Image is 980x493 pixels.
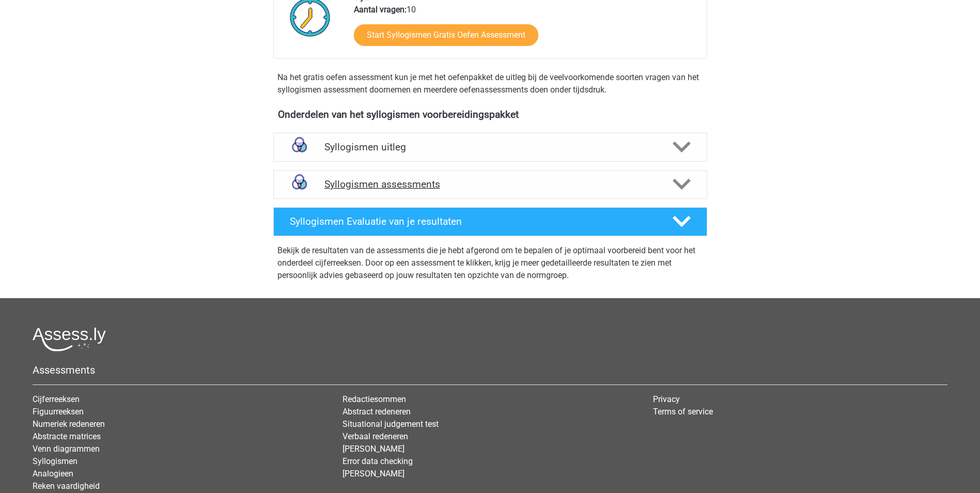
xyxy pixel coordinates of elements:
[33,481,100,491] a: Reken vaardigheid
[277,244,703,282] p: Bekijk de resultaten van de assessments die je hebt afgerond om te bepalen of je optimaal voorber...
[343,419,439,429] a: Situational judgement test
[33,394,80,404] a: Cijferreeksen
[324,178,656,190] h4: Syllogismen assessments
[33,364,947,376] h5: Assessments
[33,327,106,351] img: Assessly logo
[324,141,656,153] h4: Syllogismen uitleg
[33,407,84,417] a: Figuurreeksen
[343,456,413,466] a: Error data checking
[33,432,101,441] a: Abstracte matrices
[33,419,105,429] a: Numeriek redeneren
[273,71,707,96] div: Na het gratis oefen assessment kun je met het oefenpakket de uitleg bij de veelvoorkomende soorte...
[653,394,680,404] a: Privacy
[33,469,73,479] a: Analogieen
[286,134,313,160] img: syllogismen uitleg
[343,469,405,479] a: [PERSON_NAME]
[269,207,711,236] a: Syllogismen Evaluatie van je resultaten
[343,444,405,454] a: [PERSON_NAME]
[343,407,411,417] a: Abstract redeneren
[343,394,406,404] a: Redactiesommen
[33,444,100,454] a: Venn diagrammen
[269,170,711,199] a: assessments Syllogismen assessments
[343,432,408,441] a: Verbaal redeneren
[33,456,77,466] a: Syllogismen
[354,5,407,14] b: Aantal vragen:
[286,171,313,197] img: syllogismen assessments
[269,133,711,162] a: uitleg Syllogismen uitleg
[653,407,713,417] a: Terms of service
[290,215,656,227] h4: Syllogismen Evaluatie van je resultaten
[278,109,703,120] h4: Onderdelen van het syllogismen voorbereidingspakket
[354,24,538,46] a: Start Syllogismen Gratis Oefen Assessment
